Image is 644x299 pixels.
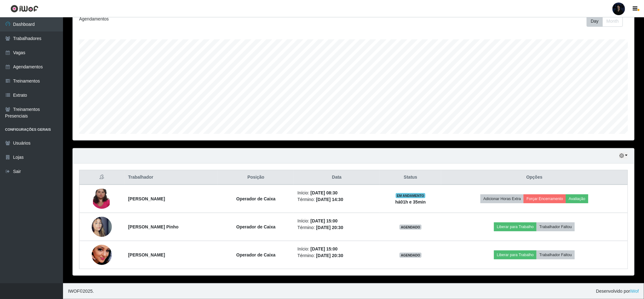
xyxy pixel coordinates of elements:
[297,190,376,196] li: Início:
[566,194,588,203] button: Avaliação
[537,222,575,231] button: Trabalhador Faltou
[310,190,337,195] time: [DATE] 08:30
[68,289,80,294] span: IWOF
[310,218,337,223] time: [DATE] 15:00
[587,16,603,27] button: Day
[316,253,343,258] time: [DATE] 20:30
[236,252,276,257] strong: Operador de Caixa
[537,250,575,259] button: Trabalhador Faltou
[236,224,276,229] strong: Operador de Caixa
[124,170,218,185] th: Trabalhador
[400,225,422,230] span: AGENDADO
[494,222,537,231] button: Liberar para Trabalho
[587,16,628,27] div: Toolbar with button groups
[400,253,422,258] span: AGENDADO
[218,170,294,185] th: Posição
[395,199,426,204] strong: há 01 h e 35 min
[396,193,426,198] span: EM ANDAMENTO
[297,196,376,203] li: Término:
[596,288,639,295] span: Desenvolvido por
[92,209,112,245] img: 1742004720131.jpeg
[128,196,165,201] strong: [PERSON_NAME]
[68,288,94,295] span: © 2025 .
[10,5,38,13] img: CoreUI Logo
[380,170,441,185] th: Status
[79,16,302,22] div: Agendamentos
[310,246,337,251] time: [DATE] 15:00
[316,225,343,230] time: [DATE] 20:30
[92,176,112,221] img: 1740101299384.jpeg
[92,237,112,273] img: 1750539048170.jpeg
[294,170,380,185] th: Data
[441,170,628,185] th: Opções
[587,16,623,27] div: First group
[602,16,623,27] button: Month
[128,252,165,257] strong: [PERSON_NAME]
[524,194,566,203] button: Forçar Encerramento
[480,194,524,203] button: Adicionar Horas Extra
[630,289,639,294] a: iWof
[128,224,179,229] strong: [PERSON_NAME] Pinho
[297,224,376,231] li: Término:
[297,246,376,252] li: Início:
[236,196,276,201] strong: Operador de Caixa
[316,197,343,202] time: [DATE] 14:30
[297,252,376,259] li: Término:
[297,218,376,224] li: Início:
[494,250,537,259] button: Liberar para Trabalho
